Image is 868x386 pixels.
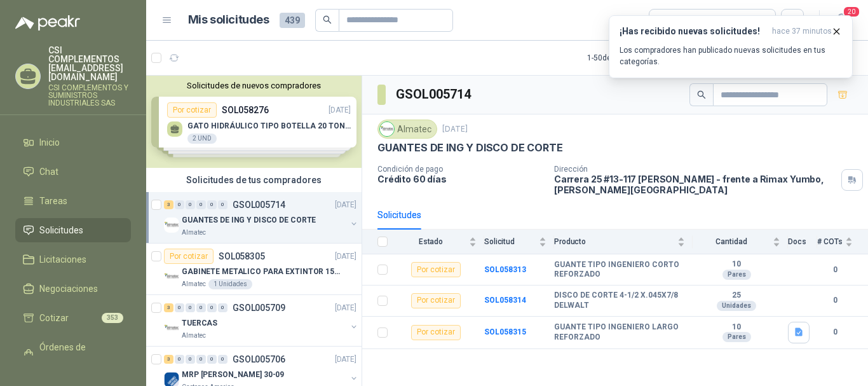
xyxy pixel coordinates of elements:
p: GABINETE METALICO PARA EXTINTOR 15 LB [182,266,340,278]
th: # COTs [817,230,868,254]
h1: Mis solicitudes [188,11,269,29]
p: GUANTES DE ING Y DISCO DE CORTE [377,141,562,155]
div: Por cotizar [411,325,461,340]
span: Inicio [39,135,60,149]
b: GUANTE TIPO INGENIERO CORTO REFORZADO [554,260,685,280]
div: 0 [196,303,206,312]
p: Carrera 25 #13-117 [PERSON_NAME] - frente a Rimax Yumbo , [PERSON_NAME][GEOGRAPHIC_DATA] [554,174,836,195]
p: SOL058305 [219,252,265,261]
div: Pares [722,270,751,280]
div: 3 [164,355,173,364]
div: 0 [218,303,227,312]
p: GSOL005709 [233,303,285,312]
span: search [323,15,332,24]
th: Docs [788,230,817,254]
div: 0 [186,303,195,312]
a: SOL058314 [484,296,526,305]
p: Condición de pago [377,165,544,174]
a: SOL058313 [484,265,526,274]
p: CSI COMPLEMENTOS [EMAIL_ADDRESS][DOMAIN_NAME] [48,46,131,81]
span: Tareas [39,194,67,208]
th: Cantidad [693,230,788,254]
div: 1 - 50 de 331 [587,48,665,68]
p: [DATE] [335,251,356,263]
div: 0 [207,303,217,312]
p: [DATE] [335,354,356,366]
h3: GSOL005714 [396,85,473,104]
div: 0 [196,355,206,364]
div: 0 [175,303,184,312]
span: Órdenes de Compra [39,340,119,368]
div: 0 [186,355,195,364]
a: Por cotizarSOL058305[DATE] Company LogoGABINETE METALICO PARA EXTINTOR 15 LBAlmatec1 Unidades [146,244,362,295]
div: Solicitudes de nuevos compradoresPor cotizarSOL058276[DATE] GATO HIDRÁULICO TIPO BOTELLA 20 TONEL... [146,76,362,168]
div: 0 [218,355,227,364]
div: 1 Unidades [208,279,252,289]
span: Estado [395,237,466,246]
img: Company Logo [164,217,179,233]
th: Estado [395,230,484,254]
b: 10 [693,259,780,270]
span: Negociaciones [39,282,98,296]
div: 3 [164,200,173,209]
div: 0 [207,200,217,209]
a: Tareas [15,189,131,213]
p: [DATE] [442,123,468,135]
h3: ¡Has recibido nuevas solicitudes! [620,26,767,37]
th: Solicitud [484,230,554,254]
span: Licitaciones [39,252,86,266]
a: 3 0 0 0 0 0 GSOL005709[DATE] Company LogoTUERCASAlmatec [164,300,359,341]
div: Solicitudes de tus compradores [146,168,362,192]
img: Company Logo [164,269,179,284]
span: Solicitud [484,237,536,246]
a: Negociaciones [15,277,131,301]
p: GSOL005706 [233,355,285,364]
p: CSI COMPLEMENTOS Y SUMINISTROS INDUSTRIALES SAS [48,84,131,107]
span: search [697,90,706,99]
p: GSOL005714 [233,200,285,209]
p: Dirección [554,165,836,174]
div: Pares [722,332,751,342]
img: Logo peakr [15,15,80,31]
span: Producto [554,237,675,246]
div: Almatec [377,120,437,139]
b: GUANTE TIPO INGENIERO LARGO REFORZADO [554,322,685,342]
div: Todas [657,13,684,27]
b: DISCO DE CORTE 4-1/2 X.045X7/8 DELWALT [554,291,685,310]
p: Almatec [182,228,206,238]
span: hace 37 minutos [772,26,832,37]
div: 0 [218,200,227,209]
p: GUANTES DE ING Y DISCO DE CORTE [182,214,316,226]
p: Crédito 60 días [377,174,544,184]
a: Licitaciones [15,247,131,272]
p: [DATE] [335,302,356,314]
b: 0 [817,294,853,307]
a: 3 0 0 0 0 0 GSOL005714[DATE] Company LogoGUANTES DE ING Y DISCO DE CORTEAlmatec [164,197,359,238]
p: Los compradores han publicado nuevas solicitudes en tus categorías. [620,45,842,67]
button: Solicitudes de nuevos compradores [151,81,356,90]
div: 0 [186,200,195,209]
b: 25 [693,291,780,301]
p: TUERCAS [182,317,217,329]
p: [DATE] [335,199,356,211]
div: 3 [164,303,173,312]
span: 20 [843,6,860,18]
b: 0 [817,326,853,338]
a: Cotizar353 [15,306,131,330]
button: 20 [830,9,853,32]
a: SOL058315 [484,327,526,336]
div: Solicitudes [377,208,421,222]
p: Almatec [182,279,206,289]
a: Chat [15,160,131,184]
b: 0 [817,264,853,276]
span: 353 [102,313,123,323]
button: ¡Has recibido nuevas solicitudes!hace 37 minutos Los compradores han publicado nuevas solicitudes... [609,15,853,78]
p: MRP [PERSON_NAME] 30-09 [182,369,284,381]
b: 10 [693,322,780,333]
div: Por cotizar [411,262,461,277]
span: Chat [39,165,58,179]
div: 0 [175,200,184,209]
a: Solicitudes [15,218,131,242]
